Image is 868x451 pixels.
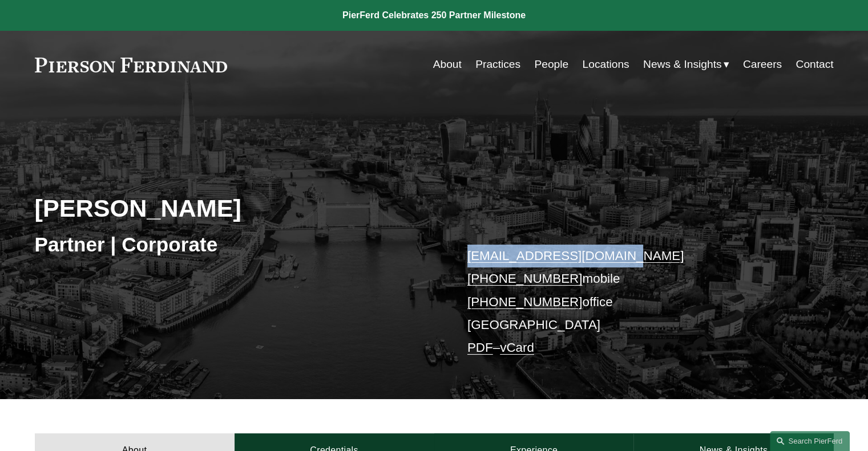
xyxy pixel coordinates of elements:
[467,295,583,309] a: [PHONE_NUMBER]
[770,431,850,451] a: Search this site
[534,54,568,75] a: People
[643,55,722,75] span: News & Insights
[467,245,800,360] p: mobile office [GEOGRAPHIC_DATA] –
[433,54,462,75] a: About
[796,54,833,75] a: Contact
[500,340,534,355] a: vCard
[35,193,434,223] h2: [PERSON_NAME]
[475,54,520,75] a: Practices
[35,232,434,257] h3: Partner | Corporate
[467,340,493,355] a: PDF
[582,54,629,75] a: Locations
[467,249,684,263] a: [EMAIL_ADDRESS][DOMAIN_NAME]
[743,54,782,75] a: Careers
[467,271,583,286] a: [PHONE_NUMBER]
[643,54,729,75] a: folder dropdown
